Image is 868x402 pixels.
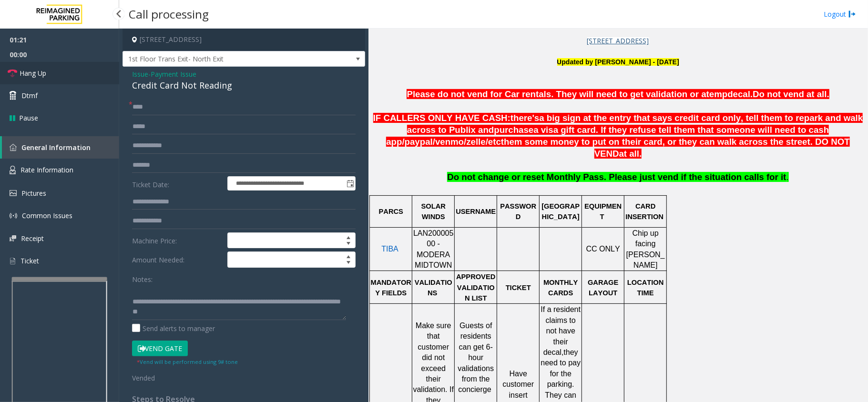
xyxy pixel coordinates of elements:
h4: [STREET_ADDRESS] [123,29,365,51]
span: . [786,172,789,182]
span: VALIDATIONS [415,279,452,297]
span: MANDATORY FIELDS [371,279,411,297]
span: temp [706,89,728,99]
img: 'icon' [10,235,16,241]
span: If a resident claims to not have their decal [541,305,583,356]
label: Notes: [132,271,153,284]
span: venmo [435,137,464,147]
span: Ticket [20,256,39,265]
img: 'icon' [10,212,17,220]
span: PARCS [379,208,403,215]
a: TIBA [381,245,398,253]
span: etc [488,137,501,147]
span: MONTHLY CARDS [543,279,580,297]
img: logout [848,9,856,19]
span: zelle [466,137,485,147]
span: GARAGE LAYOUT [588,279,620,297]
span: EQUIPMENT [584,202,622,221]
span: decal. [727,89,753,99]
span: / [433,137,435,147]
span: Increase value [342,233,355,241]
span: [GEOGRAPHIC_DATA] [541,202,580,221]
font: pdated by [PERSON_NAME] - [DATE] [557,58,679,66]
span: Vended [132,373,155,382]
a: Logout [824,9,856,19]
span: Rate Information [20,165,73,174]
span: / [486,137,488,147]
button: Vend Gate [132,341,188,357]
span: Do not vend at all. [753,89,829,99]
a: General Information [2,136,119,159]
span: CARD INSERTION [625,202,664,221]
img: 'icon' [10,190,17,196]
label: Ticket Date: [130,176,225,191]
span: Toggle popup [345,177,355,190]
span: Pictures [21,189,46,198]
span: paypal [405,137,433,147]
span: CC ONLY [586,245,620,253]
span: purchase [494,125,533,135]
span: , [562,348,563,356]
span: Guests of residents can get 6-hour validations from the concierge [458,322,496,393]
span: Receipt [21,234,44,243]
span: LOCATION TIME [627,279,666,297]
span: Do not change or reset Monthly Pass. Please just vend if the situation calls for it [447,172,786,182]
span: Increase value [342,252,355,260]
h3: Call processing [124,2,214,26]
span: a big sign at the entry that says credit card only, tell them to repark and walk across to Publix... [407,113,863,135]
label: Send alerts to manager [132,323,215,333]
span: / [464,137,466,147]
span: Decrease value [342,241,355,248]
label: Amount Needed: [130,251,225,268]
span: at all. [619,149,642,159]
span: SOLAR WINDS [421,202,448,221]
span: Please do not vend for Car rentals. They will need to get validation or a [407,89,706,99]
span: Payment Issue [151,69,196,79]
span: a visa gift card. If they refuse tell them that someone will need to cash app/ [386,125,829,147]
small: Vend will be performed using 9# tone [137,358,238,365]
span: APPROVED VALIDATION LIST [456,273,497,302]
span: Issue [132,69,148,79]
span: Pause [19,113,38,123]
span: TICKET [506,284,531,291]
span: Dtmf [21,90,38,100]
span: [STREET_ADDRESS] [587,36,649,45]
span: General Information [21,143,91,152]
span: them some money to put on their card, or they can walk across the street. DO NOT VEND [501,137,850,159]
span: USERNAME [456,208,496,215]
span: there's [511,113,539,123]
span: Common Issues [22,211,72,220]
span: MODERA MIDTOWN [504,4,732,30]
span: Chip up facing [PERSON_NAME] [626,229,665,269]
span: - [148,70,196,79]
label: Machine Price: [130,232,225,249]
span: LAN20000500 - MODERA MIDTOWN [413,229,454,269]
a: [STREET_ADDRESS] [587,37,649,45]
img: 'icon' [10,257,16,265]
span: IF CALLERS ONLY HAVE CASH: [373,113,511,123]
img: 'icon' [10,144,17,151]
span: 1st Floor Trans Exit- North Exit [123,51,317,67]
span: PASSWORD [500,202,536,221]
span: Decrease value [342,260,355,267]
div: Credit Card Not Reading [132,79,356,92]
span: Hang Up [20,68,46,78]
font: U [557,57,562,66]
img: 'icon' [10,166,16,174]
